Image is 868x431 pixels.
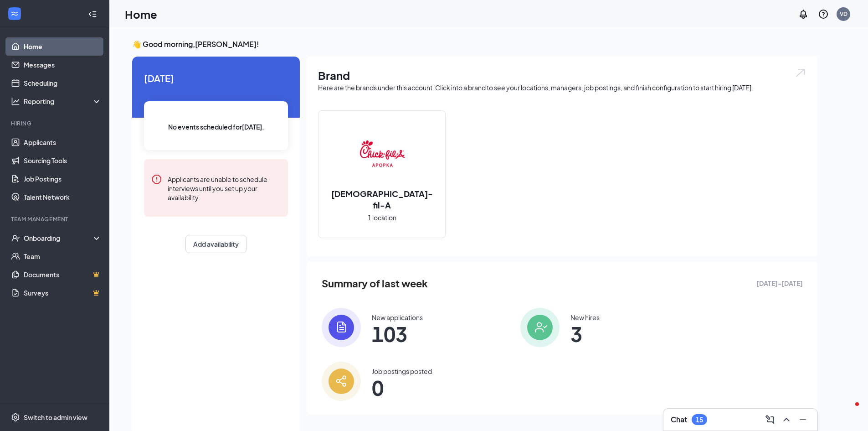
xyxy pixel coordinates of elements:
[840,10,847,18] div: VD
[796,412,810,427] button: Minimize
[11,97,20,106] svg: Analysis
[88,10,97,19] svg: Collapse
[24,97,102,106] div: Reporting
[24,284,102,302] a: SurveysCrown
[24,170,102,188] a: Job Postings
[24,247,102,265] a: Team
[24,265,102,284] a: DocumentsCrown
[781,414,792,425] svg: ChevronUp
[11,215,100,223] div: Team Management
[24,133,102,151] a: Applicants
[24,56,102,74] a: Messages
[11,234,20,243] svg: UserCheck
[168,122,264,132] span: No events scheduled for [DATE] .
[151,174,162,185] svg: Error
[125,6,157,22] h1: Home
[797,414,808,425] svg: Minimize
[570,313,600,322] div: New hires
[132,39,817,49] h3: 👋 Good morning, [PERSON_NAME] !
[322,308,361,347] img: icon
[24,74,102,92] a: Scheduling
[144,71,288,85] span: [DATE]
[372,313,423,322] div: New applications
[795,68,806,78] img: open.6027fd2a22e1237b5b06.svg
[168,174,281,202] div: Applicants are unable to schedule interviews until you set up your availability.
[10,9,19,18] svg: WorkstreamLogo
[318,68,806,83] h1: Brand
[318,188,445,211] h2: [DEMOGRAPHIC_DATA]-fil-A
[696,416,703,424] div: 15
[24,151,102,170] a: Sourcing Tools
[372,326,423,342] span: 103
[318,83,806,92] div: Here are the brands under this account. Click into a brand to see your locations, managers, job p...
[368,213,396,223] span: 1 location
[24,413,87,422] div: Switch to admin view
[520,308,560,347] img: icon
[24,234,94,243] div: Onboarding
[185,235,247,253] button: Add availability
[837,400,859,422] iframe: Intercom live chat
[756,278,803,288] span: [DATE] - [DATE]
[372,379,432,396] span: 0
[372,367,432,376] div: Job postings posted
[570,326,600,342] span: 3
[763,412,777,427] button: ComposeMessage
[798,9,809,20] svg: Notifications
[353,126,411,184] img: Chick-fil-A
[322,275,428,291] span: Summary of last week
[765,414,776,425] svg: ComposeMessage
[779,412,794,427] button: ChevronUp
[11,119,100,127] div: Hiring
[818,9,829,20] svg: QuestionInfo
[322,362,361,401] img: icon
[11,413,20,422] svg: Settings
[24,188,102,206] a: Talent Network
[671,415,687,425] h3: Chat
[24,37,102,56] a: Home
